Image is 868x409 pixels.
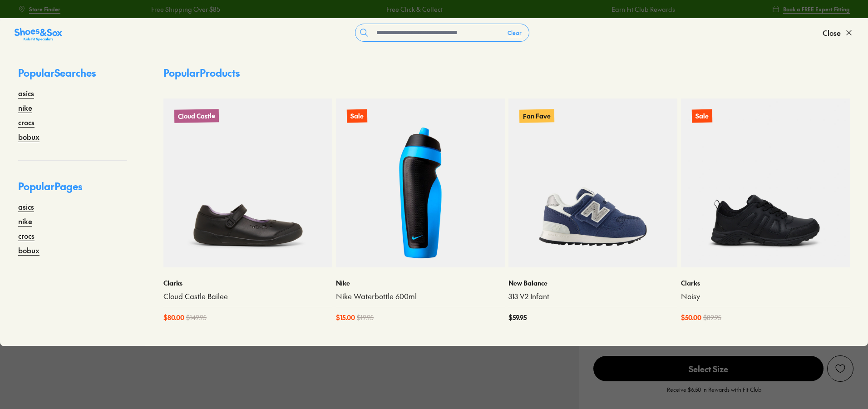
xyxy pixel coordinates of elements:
[508,313,527,322] span: $ 59.95
[18,131,39,142] a: bobux
[18,88,34,99] a: asics
[692,109,712,123] p: Sale
[18,245,39,256] a: bobux
[593,355,824,382] button: Select Size
[163,99,332,267] a: Cloud Castle
[18,117,35,128] a: crocs
[18,65,127,88] p: Popular Searches
[357,313,374,322] span: $ 19.95
[163,65,240,80] p: Popular Products
[385,5,441,14] a: Free Click & Collect
[18,1,60,17] a: Store Finder
[508,291,677,301] a: 313 V2 Infant
[174,109,219,123] p: Cloud Castle
[681,278,850,288] p: Clarks
[186,313,207,322] span: $ 149.95
[500,25,529,41] button: Clear
[336,313,355,322] span: $ 15.00
[772,1,850,17] a: Book a FREE Expert Fitting
[18,230,35,241] a: crocs
[18,216,32,227] a: nike
[827,355,853,382] button: Add to Wishlist
[681,99,850,267] a: Sale
[519,109,554,123] p: Fan Fave
[681,313,701,322] span: $ 50.00
[681,291,850,301] a: Noisy
[610,5,674,14] a: Earn Fit Club Rewards
[508,278,677,288] p: New Balance
[18,179,127,201] p: Popular Pages
[15,25,62,40] a: Shoes &amp; Sox
[15,27,62,42] img: SNS_Logo_Responsive.svg
[783,5,850,13] span: Book a FREE Expert Fitting
[667,385,761,402] p: Receive $6.50 in Rewards with Fit Club
[163,278,332,288] p: Clarks
[703,313,721,322] span: $ 89.95
[336,99,505,267] a: Sale
[593,356,824,381] span: Select Size
[18,201,34,212] a: asics
[508,99,677,267] a: Fan Fave
[18,102,32,113] a: nike
[823,27,841,38] span: Close
[163,313,184,322] span: $ 80.00
[336,278,505,288] p: Nike
[336,291,505,301] a: Nike Waterbottle 600ml
[823,23,853,43] button: Close
[163,291,332,301] a: Cloud Castle Bailee
[9,348,45,382] iframe: Gorgias live chat messenger
[347,109,367,123] p: Sale
[29,5,60,13] span: Store Finder
[150,5,219,14] a: Free Shipping Over $85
